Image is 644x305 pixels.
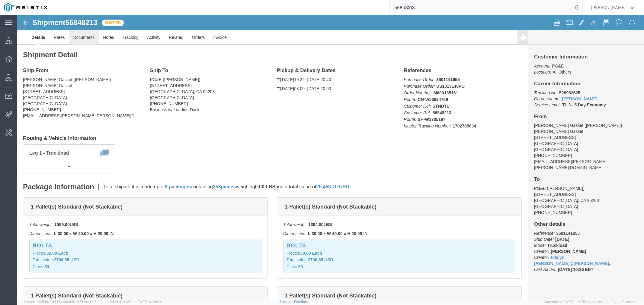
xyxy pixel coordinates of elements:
[591,4,636,11] button: [PERSON_NAME]
[544,299,637,304] span: Copyright © [DATE]-[DATE] Agistix Inc., All Rights Reserved
[390,0,573,15] input: Search for shipment number, reference number
[138,300,162,303] span: [DATE] 09:39:01
[24,300,97,303] span: Server: 2025.19.0-d447cefac8f
[17,15,644,299] iframe: FS Legacy Container
[4,3,47,12] img: logo
[591,4,626,11] span: Carrie Virgilio
[294,300,309,303] a: Feedback
[279,300,294,303] a: Support
[99,300,162,303] span: Client: 2025.19.0-129fbcf
[72,300,97,303] span: [DATE] 10:47:06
